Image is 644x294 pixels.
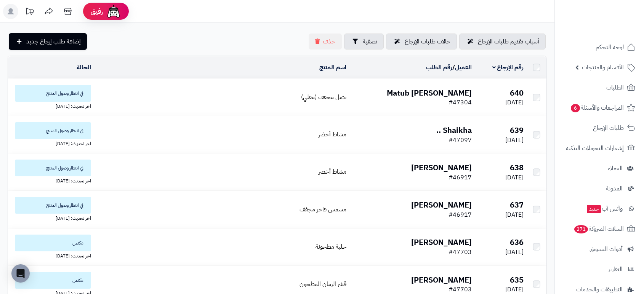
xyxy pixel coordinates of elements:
[510,87,524,99] b: 640
[344,34,384,50] button: تصفية
[608,264,623,275] span: التقارير
[510,125,524,136] b: 639
[349,56,475,78] td: /
[608,163,623,174] span: العملاء
[559,220,639,238] a: السلات المتروكة271
[436,125,472,136] b: Shaikha ..
[91,7,103,16] span: رفيق
[11,251,91,259] div: اخر تحديث: [DATE]
[587,205,601,213] span: جديد
[449,173,472,182] span: #46917
[449,98,472,107] span: #47304
[15,122,91,139] span: في انتظار وصول المنتج
[15,272,91,289] span: مكتمل
[363,37,377,46] span: تصفية
[11,214,91,222] div: اخر تحديث: [DATE]
[411,162,472,173] b: [PERSON_NAME]
[505,98,524,107] span: [DATE]
[559,179,639,198] a: المدونة
[574,224,624,234] span: السلات المتروكة
[492,63,524,72] a: رقم الإرجاع
[387,87,472,99] b: Matub [PERSON_NAME]
[426,63,452,72] a: رقم الطلب
[505,136,524,145] span: [DATE]
[319,63,346,72] a: اسم المنتج
[449,210,472,219] span: #46917
[11,176,91,184] div: اخر تحديث: [DATE]
[301,93,346,102] a: بصل مجفف (مقلي)
[566,143,624,153] span: إشعارات التحويلات البنكية
[316,242,346,251] a: حلبة مطحونة
[15,197,91,214] span: في انتظار وصول المنتج
[590,244,623,254] span: أدوات التسويق
[593,123,624,133] span: طلبات الإرجاع
[411,274,472,286] b: [PERSON_NAME]
[559,78,639,97] a: الطلبات
[11,264,30,283] div: Open Intercom Messenger
[505,248,524,257] span: [DATE]
[11,139,91,147] div: اخر تحديث: [DATE]
[510,199,524,211] b: 637
[596,42,624,53] span: لوحة التحكم
[559,99,639,117] a: المراجعات والأسئلة6
[505,285,524,294] span: [DATE]
[559,240,639,258] a: أدوات التسويق
[300,205,346,214] a: مشمش فاخر مجفف
[309,34,342,50] button: حذف
[15,85,91,102] span: في انتظار وصول المنتج
[449,136,472,145] span: #47097
[505,210,524,219] span: [DATE]
[455,63,472,72] a: العميل
[9,33,87,50] a: إضافة طلب إرجاع جديد
[411,199,472,211] b: [PERSON_NAME]
[106,4,121,19] img: ai-face.png
[559,159,639,177] a: العملاء
[559,260,639,278] a: التقارير
[459,34,546,50] a: أسباب تقديم طلبات الإرجاع
[15,160,91,176] span: في انتظار وصول المنتج
[77,63,91,72] a: الحالة
[411,236,472,248] b: [PERSON_NAME]
[319,130,346,139] a: مشاط أخضر
[20,4,39,21] a: تحديثات المنصة
[586,203,623,214] span: وآتس آب
[510,162,524,173] b: 638
[559,139,639,157] a: إشعارات التحويلات البنكية
[559,119,639,137] a: طلبات الإرجاع
[319,167,346,176] a: مشاط أخضر
[559,38,639,56] a: لوحة التحكم
[449,248,472,257] span: #47703
[300,280,346,289] a: قشر الرمان المطحون
[570,102,624,113] span: المراجعات والأسئلة
[15,235,91,251] span: مكتمل
[510,236,524,248] b: 636
[323,37,335,46] span: حذف
[405,37,450,46] span: حالات طلبات الإرجاع
[559,200,639,218] a: وآتس آبجديد
[606,183,623,194] span: المدونة
[592,15,637,31] img: logo-2.png
[574,225,588,233] span: 271
[570,104,580,112] span: 6
[449,285,472,294] span: #47703
[26,37,81,46] span: إضافة طلب إرجاع جديد
[386,34,457,50] a: حالات طلبات الإرجاع
[582,62,624,73] span: الأقسام والمنتجات
[510,274,524,286] b: 635
[11,102,91,110] div: اخر تحديث: [DATE]
[606,82,624,93] span: الطلبات
[478,37,539,46] span: أسباب تقديم طلبات الإرجاع
[505,173,524,182] span: [DATE]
